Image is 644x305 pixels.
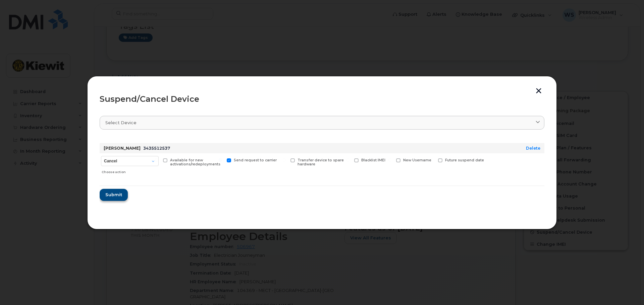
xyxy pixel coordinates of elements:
[430,158,433,162] input: Future suspend date
[282,158,286,162] input: Transfer device to spare hardware
[346,158,350,162] input: Blacklist IMEI
[105,192,122,198] span: Submit
[100,189,128,201] button: Submit
[100,116,544,130] a: Select device
[155,158,158,162] input: Available for new activations/redeployments
[526,146,540,151] a: Delete
[219,158,222,162] input: Send request to carrier
[234,158,277,162] span: Send request to carrier
[100,95,544,103] div: Suspend/Cancel Device
[102,167,159,175] div: Choose action
[104,146,141,151] strong: [PERSON_NAME]
[170,158,220,167] span: Available for new activations/redeployments
[403,158,431,162] span: New Username
[105,120,137,126] span: Select device
[298,158,344,167] span: Transfer device to spare hardware
[615,276,639,300] iframe: Messenger Launcher
[361,158,385,162] span: Blacklist IMEI
[388,158,391,162] input: New Username
[445,158,484,162] span: Future suspend date
[143,146,170,151] span: 3435512537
